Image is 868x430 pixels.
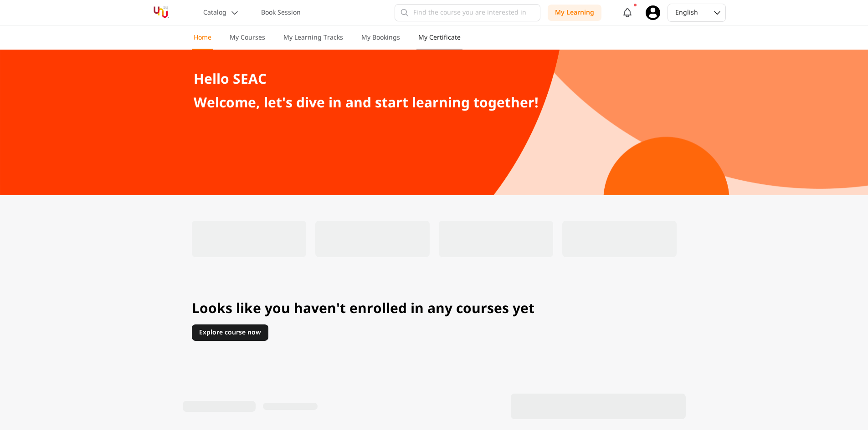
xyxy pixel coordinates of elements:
[230,33,265,42] p: My Courses
[194,71,675,88] h1: Hello SEAC
[361,33,400,42] p: My Bookings
[199,328,261,337] p: Explore course now
[555,8,594,17] p: My Learning
[261,8,301,17] p: Book Session
[192,33,213,50] button: Home
[282,33,345,50] button: My Learning Tracks
[143,5,180,21] img: YourNextU Logo
[283,33,343,42] p: My Learning Tracks
[194,33,211,42] p: Home
[194,95,675,111] h2: Welcome, let's dive in and start learning together!
[416,33,462,50] button: My Certificate
[360,33,402,50] button: My Bookings
[192,324,677,341] a: Explore course now
[256,5,306,21] button: Book Session
[228,33,267,50] button: My Courses
[548,5,601,21] button: My Learning
[395,4,540,21] input: Find the course you are interested in
[192,324,268,341] button: Explore course now
[203,8,226,17] p: Catalog
[198,5,245,21] button: Catalog
[192,301,677,317] h3: Looks like you haven't enrolled in any courses yet
[675,8,701,17] div: English
[418,33,461,42] p: My Certificate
